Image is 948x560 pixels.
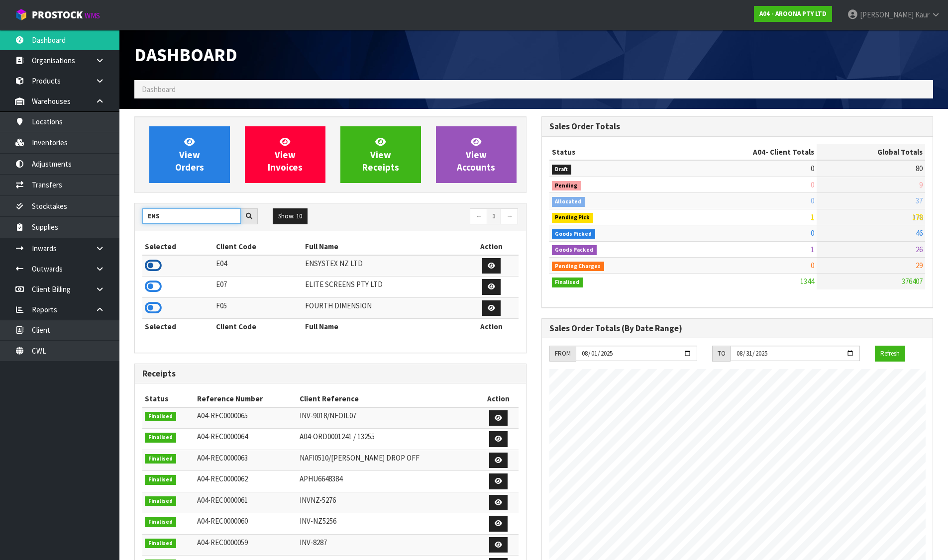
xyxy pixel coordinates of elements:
span: Dashboard [134,43,237,66]
strong: A04 - AROONA PTY LTD [759,9,827,18]
span: 1344 [800,277,814,286]
th: Global Totals [817,144,925,160]
th: Action [479,391,519,407]
span: Kaur [915,10,930,19]
span: Pending Pick [552,213,594,223]
th: Client Code [213,319,303,335]
a: ← [470,208,487,224]
span: Allocated [552,197,585,207]
span: 0 [811,261,814,270]
span: 1 [811,212,814,222]
span: Draft [552,165,572,175]
span: 178 [912,212,923,222]
span: Finalised [145,475,176,485]
span: Finalised [145,496,176,506]
td: ELITE SCREENS PTY LTD [303,277,465,298]
a: → [501,208,518,224]
span: Finalised [145,539,176,549]
span: APHU6648384 [300,474,342,483]
span: Pending [552,181,581,191]
span: A04-REC0000064 [197,432,248,441]
span: INV-8287 [300,538,327,547]
a: ViewReceipts [340,126,421,183]
span: Finalised [145,412,176,422]
nav: Page navigation [338,208,519,226]
span: 46 [916,228,923,238]
span: Finalised [145,517,176,527]
th: Selected [142,239,213,255]
span: View Receipts [362,136,399,173]
span: A04-ORD0001241 / 13255 [300,432,375,441]
th: Full Name [303,239,465,255]
span: A04 [753,147,765,157]
div: TO [712,346,731,362]
span: Goods Picked [552,229,596,239]
span: 376407 [902,277,923,286]
h3: Sales Order Totals [549,122,926,131]
span: Finalised [145,454,176,464]
button: Show: 10 [273,208,308,224]
span: View Invoices [268,136,303,173]
a: ViewAccounts [436,126,517,183]
td: FOURTH DIMENSION [303,297,465,319]
h3: Receipts [142,369,519,378]
input: Search clients [142,208,241,224]
th: Action [465,239,519,255]
a: ViewInvoices [245,126,325,183]
span: Finalised [145,433,176,443]
td: E04 [213,255,303,277]
span: 0 [811,196,814,205]
span: View Accounts [457,136,495,173]
span: 29 [916,261,923,270]
th: Client Reference [297,391,478,407]
td: ENSYSTEX NZ LTD [303,255,465,277]
span: A04-REC0000060 [197,516,248,526]
th: Reference Number [195,391,297,407]
div: FROM [549,346,576,362]
span: 9 [919,180,923,189]
span: 26 [916,245,923,254]
td: F05 [213,297,303,319]
th: Action [465,319,519,335]
th: Status [142,391,195,407]
a: 1 [487,208,501,224]
th: - Client Totals [673,144,817,160]
span: INV-9018/NFOIL07 [300,411,356,420]
a: ViewOrders [149,126,230,183]
span: A04-REC0000062 [197,474,248,483]
span: Dashboard [142,85,176,94]
span: NAFI0510/[PERSON_NAME] DROP OFF [300,453,420,463]
span: INV-NZ5256 [300,516,336,526]
span: [PERSON_NAME] [860,10,914,19]
span: Pending Charges [552,262,605,272]
span: INVNZ-5276 [300,495,336,505]
span: 0 [811,180,814,189]
span: A04-REC0000061 [197,495,248,505]
span: View Orders [175,136,204,173]
h3: Sales Order Totals (By Date Range) [549,324,926,333]
span: A04-REC0000065 [197,411,248,420]
span: A04-REC0000059 [197,538,248,547]
th: Client Code [213,239,303,255]
small: WMS [85,11,100,20]
span: Finalised [552,278,583,287]
span: 0 [811,228,814,238]
span: 80 [916,164,923,173]
td: E07 [213,277,303,298]
img: cube-alt.png [15,8,27,21]
button: Refresh [875,346,905,362]
th: Full Name [303,319,465,335]
a: A04 - AROONA PTY LTD [754,6,832,22]
span: ProStock [32,8,83,21]
span: 0 [811,164,814,173]
th: Status [549,144,674,160]
span: A04-REC0000063 [197,453,248,463]
span: 37 [916,196,923,205]
th: Selected [142,319,213,335]
span: 1 [811,245,814,254]
span: Goods Packed [552,245,597,255]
